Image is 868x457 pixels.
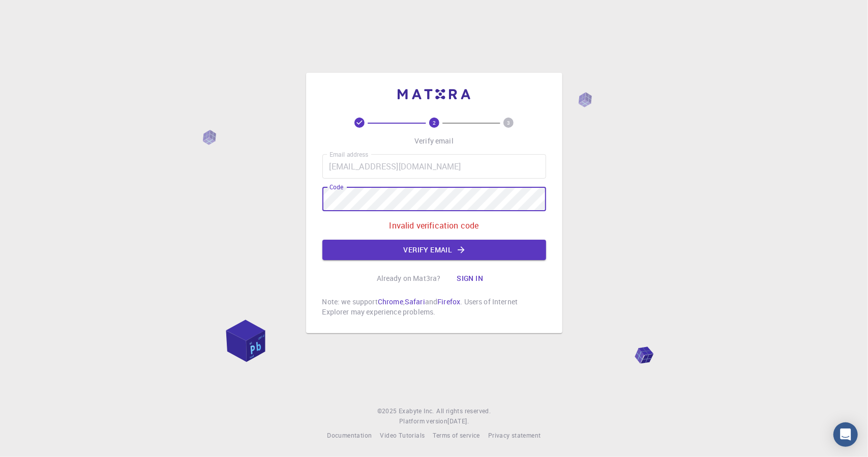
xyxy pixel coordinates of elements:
span: Terms of service [433,431,480,439]
span: Privacy statement [488,431,541,439]
span: All rights reserved. [436,406,491,416]
a: Documentation [327,431,372,441]
button: Verify email [322,240,546,260]
span: Video Tutorials [380,431,425,439]
label: Code [330,183,343,191]
button: Sign in [448,268,491,289]
a: [DATE]. [447,416,469,426]
p: Note: we support , and . Users of Internet Explorer may experience problems. [322,297,546,317]
a: Safari [405,297,425,306]
a: Privacy statement [488,431,541,441]
span: Exabyte Inc. [399,407,434,415]
span: Documentation [327,431,372,439]
span: [DATE] . [447,417,469,425]
text: 2 [433,119,436,126]
span: Platform version [399,416,447,426]
a: Video Tutorials [380,431,425,441]
label: Email address [330,150,368,159]
p: Invalid verification code [390,219,479,232]
span: © 2025 [377,406,399,416]
a: Exabyte Inc. [399,406,434,416]
a: Terms of service [433,431,480,441]
p: Verify email [414,136,454,146]
a: Firefox [437,297,460,306]
p: Already on Mat3ra? [377,273,441,283]
div: Open Intercom Messenger [833,422,858,447]
text: 3 [507,119,510,126]
a: Chrome [378,297,403,306]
